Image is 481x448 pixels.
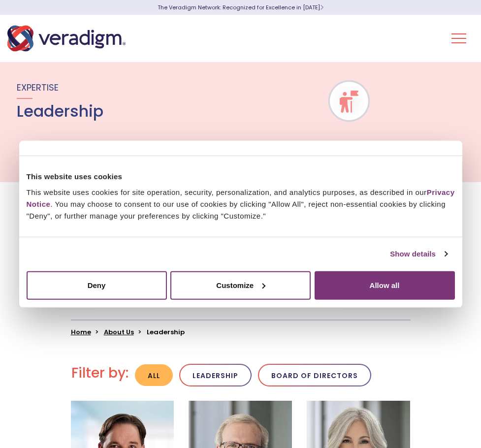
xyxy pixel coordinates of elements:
[170,271,311,299] button: Customize
[451,26,466,51] button: Toggle Navigation Menu
[17,81,59,94] span: Expertise
[158,3,323,11] a: The Veradigm Network: Recognized for Excellence in [DATE]Learn More
[17,102,103,121] h1: Leadership
[27,188,455,208] a: Privacy Notice
[71,365,128,382] h2: Filter by:
[104,327,134,337] a: About Us
[135,364,173,386] button: All
[179,364,252,387] button: Leadership
[315,271,455,299] button: Allow all
[71,327,91,337] a: Home
[27,171,455,183] div: This website uses cookies
[320,3,323,11] span: Learn More
[27,186,455,222] div: This website uses cookies for site operation, security, personalization, and analytics purposes, ...
[7,22,126,55] img: Veradigm logo
[258,364,371,387] button: Board of Directors
[390,248,447,260] a: Show details
[27,271,167,299] button: Deny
